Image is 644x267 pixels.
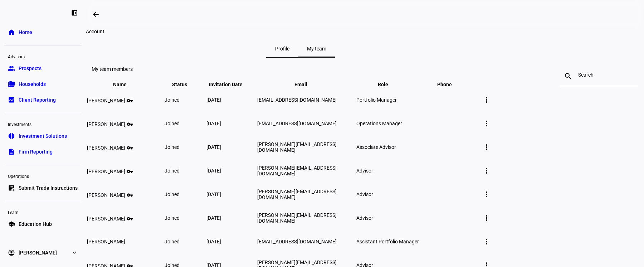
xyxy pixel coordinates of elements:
span: [PERSON_NAME][EMAIL_ADDRESS][DOMAIN_NAME] [257,141,337,153]
span: Households [19,81,46,88]
mat-icon: more_vert [482,143,491,151]
span: Prospects [19,65,42,72]
td: [DATE] [206,136,256,159]
span: Associate Advisor [356,144,396,150]
span: [PERSON_NAME] [87,239,125,244]
span: joined [165,215,180,221]
span: Firm Reporting [19,148,53,155]
span: My team [307,46,326,51]
span: Invitation Date [209,82,253,87]
span: joined [165,168,180,174]
span: Submit Trade Instructions [19,184,78,191]
eth-mat-symbol: left_panel_close [71,9,78,16]
eth-mat-symbol: account_circle [8,249,15,256]
span: Home [19,29,32,36]
div: Advisors [4,51,82,61]
eth-data-table-title: My team members [92,66,133,72]
span: Name [113,82,137,87]
a: descriptionFirm Reporting [4,145,82,159]
eth-mat-symbol: pie_chart [8,132,15,140]
span: [PERSON_NAME] [87,192,125,198]
span: Profile [275,46,289,51]
a: bid_landscapeClient Reporting [4,93,82,107]
eth-mat-symbol: school [8,220,15,228]
span: [EMAIL_ADDRESS][DOMAIN_NAME] [257,97,337,103]
mat-icon: arrow_backwards [92,10,100,19]
span: joined [165,144,180,150]
span: [PERSON_NAME] [87,145,125,151]
eth-mat-symbol: list_alt_add [8,184,15,191]
span: joined [165,121,180,126]
span: [EMAIL_ADDRESS][DOMAIN_NAME] [257,121,337,126]
mat-icon: vpn_key [125,167,134,173]
eth-mat-symbol: home [8,29,15,36]
mat-icon: vpn_key [125,144,134,150]
span: [PERSON_NAME] [19,249,57,256]
span: Operations Manager [356,121,402,126]
span: Status [172,82,198,87]
mat-icon: vpn_key [125,120,134,126]
span: Email [294,82,318,87]
span: Portfolio Manager [356,97,397,103]
td: [DATE] [206,230,256,253]
span: [PERSON_NAME] [87,98,125,103]
span: [PERSON_NAME] [87,169,125,174]
span: Advisor [356,215,373,221]
mat-icon: vpn_key [125,214,134,220]
a: pie_chartInvestment Solutions [4,129,82,143]
td: [DATE] [206,112,256,135]
div: Operations [4,171,82,181]
span: joined [165,97,180,103]
a: homeHome [4,25,82,39]
mat-icon: more_vert [482,119,491,128]
mat-icon: search [560,72,577,81]
td: [DATE] [206,183,256,206]
mat-icon: more_vert [482,166,491,175]
td: [DATE] [206,207,256,229]
span: [EMAIL_ADDRESS][DOMAIN_NAME] [257,239,337,244]
span: [PERSON_NAME][EMAIL_ADDRESS][DOMAIN_NAME] [257,212,337,224]
mat-icon: more_vert [482,96,491,104]
span: Advisor [356,168,373,174]
span: Investment Solutions [19,132,67,140]
span: [PERSON_NAME] [87,121,125,127]
mat-icon: vpn_key [125,96,134,102]
span: Client Reporting [19,96,56,103]
eth-mat-symbol: bid_landscape [8,96,15,103]
eth-mat-symbol: expand_more [71,249,78,256]
span: joined [165,239,180,244]
span: Education Hub [19,220,52,228]
span: [PERSON_NAME] [87,216,125,222]
span: Assistant Portfolio Manager [356,239,419,244]
span: [PERSON_NAME][EMAIL_ADDRESS][DOMAIN_NAME] [257,189,337,200]
eth-mat-symbol: folder_copy [8,81,15,88]
mat-icon: vpn_key [125,191,134,197]
eth-mat-symbol: group [8,65,15,72]
span: Role [378,82,399,87]
a: folder_copyHouseholds [4,77,82,91]
div: Account [86,29,515,34]
span: Phone [437,82,463,87]
span: joined [165,191,180,197]
span: Advisor [356,191,373,197]
mat-icon: more_vert [482,214,491,222]
eth-mat-symbol: description [8,148,15,155]
a: groupProspects [4,61,82,76]
span: [PERSON_NAME][EMAIL_ADDRESS][DOMAIN_NAME] [257,165,337,176]
mat-icon: more_vert [482,190,491,199]
td: [DATE] [206,159,256,182]
mat-icon: more_vert [482,237,491,246]
div: Learn [4,207,82,217]
input: Search [578,72,620,78]
td: [DATE] [206,88,256,111]
div: Investments [4,119,82,129]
